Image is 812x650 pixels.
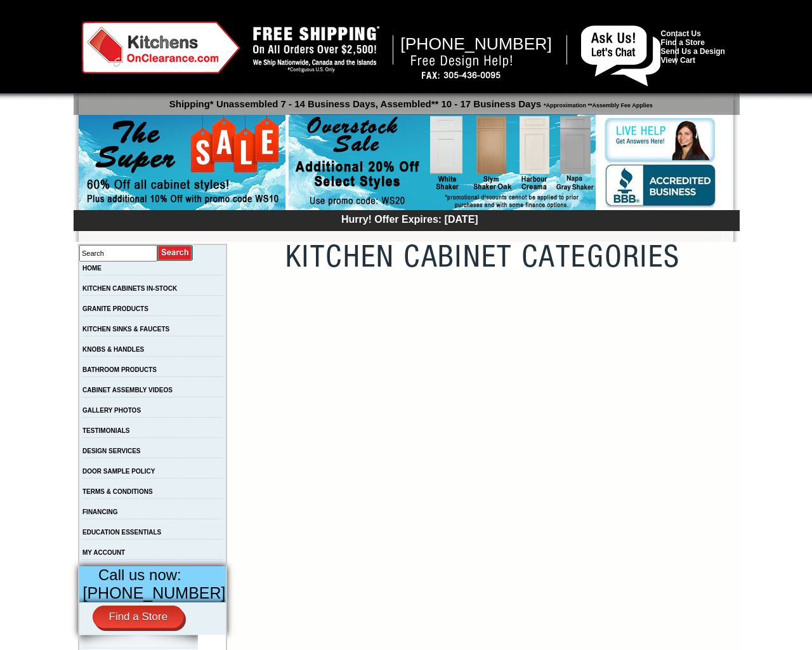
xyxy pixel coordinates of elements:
[82,508,118,515] a: FINANCING
[661,38,705,47] a: Find a Store
[82,448,141,454] a: DESIGN SERVICES
[82,468,155,475] a: DOOR SAMPLE POLICY
[82,265,101,272] a: HOME
[541,99,653,109] span: *Approximation **Assembly Fee Applies
[82,22,240,74] img: Kitchens on Clearance Logo
[82,549,125,556] a: MY ACCOUNT
[82,326,169,333] a: KITCHEN SINKS & FAUCETS
[82,366,157,373] a: BATHROOM PRODUCTS
[83,584,226,602] span: [PHONE_NUMBER]
[93,606,185,628] a: Find a Store
[82,488,153,495] a: TERMS & CONDITIONS
[80,212,740,225] div: Hurry! Offer Expires: [DATE]
[661,47,725,56] a: Send Us a Design
[400,34,552,53] span: [PHONE_NUMBER]
[82,427,129,434] a: TESTIMONIALS
[661,29,701,38] a: Contact Us
[82,529,161,536] a: EDUCATION ESSENTIALS
[98,566,181,583] span: Call us now:
[157,244,193,262] input: Submit
[661,56,695,65] a: View Cart
[82,285,177,292] a: KITCHEN CABINETS IN-STOCK
[82,305,148,312] a: GRANITE PRODUCTS
[82,346,144,353] a: KNOBS & HANDLES
[80,93,740,109] p: Shipping* Unassembled 7 - 14 Business Days, Assembled** 10 - 17 Business Days
[82,387,173,394] a: CABINET ASSEMBLY VIDEOS
[82,407,141,414] a: GALLERY PHOTOS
